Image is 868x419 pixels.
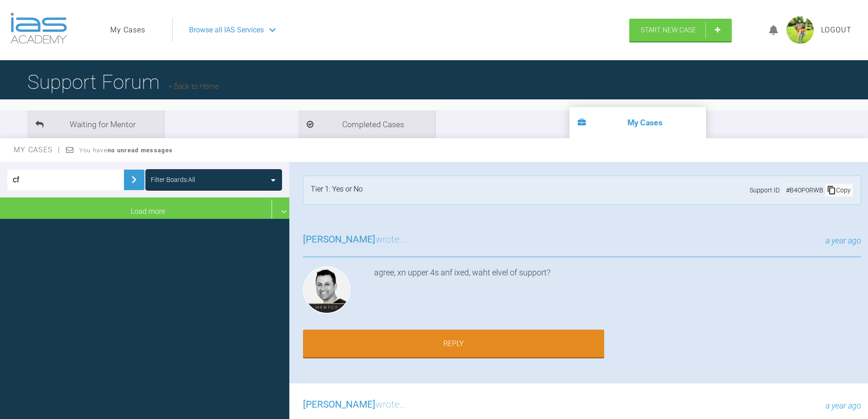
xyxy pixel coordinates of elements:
[311,183,363,197] div: Tier 1: Yes or No
[784,185,825,195] div: # B4OP0RWB
[303,399,375,410] span: [PERSON_NAME]
[127,172,141,187] img: chevronRight.28bd32b0.svg
[629,19,732,41] a: Start New Case
[826,401,861,410] span: a year ago
[303,266,350,314] img: Zaid Esmail
[303,232,406,248] h3: wrote...
[27,110,164,138] li: Waiting for Mentor
[374,266,861,317] div: agree, xn upper 4s anf ixed, waht elvel of support?
[750,185,780,195] span: Support ID
[7,170,124,190] input: Enter Case ID or Title
[570,107,706,138] li: My Cases
[786,16,814,44] img: profile.png
[27,66,219,98] h1: Support Forum
[169,82,219,91] a: Back to Home
[826,236,861,245] span: a year ago
[14,145,61,154] span: My Cases
[821,24,852,36] a: Logout
[110,24,145,36] a: My Cases
[108,147,173,154] strong: no unread messages
[825,184,853,196] div: Copy
[10,13,67,44] img: logo-light.3e3ef733.png
[641,26,696,34] span: Start New Case
[303,397,406,413] h3: wrote...
[298,110,435,138] li: Completed Cases
[303,234,375,245] span: [PERSON_NAME]
[151,175,195,185] div: Filter Boards: All
[189,24,264,36] span: Browse all IAS Services
[303,330,604,358] a: Reply
[79,147,173,154] span: You have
